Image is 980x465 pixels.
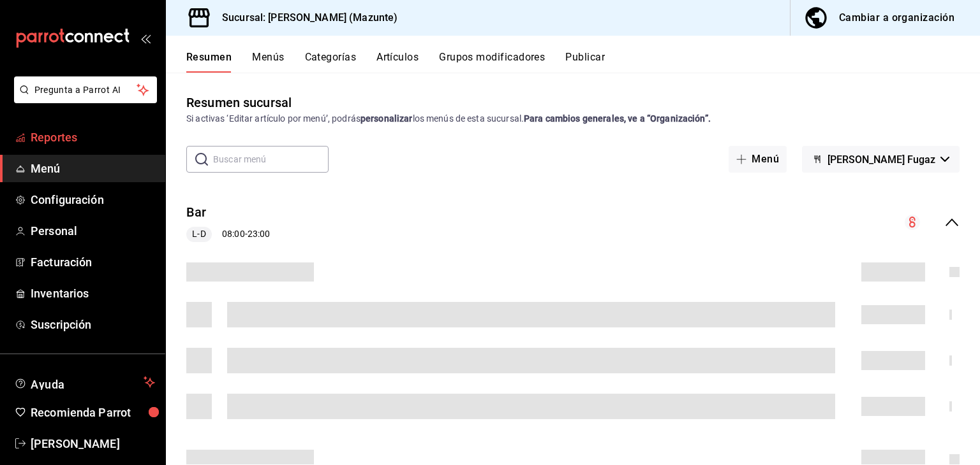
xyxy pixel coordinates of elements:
span: Suscripción [31,316,155,333]
div: collapse-menu-row [166,193,980,252]
button: Resumen [186,51,232,73]
span: [PERSON_NAME] [31,435,155,452]
span: L-D [187,227,211,241]
button: Menú [729,146,787,173]
span: Configuración [31,191,155,208]
span: Recomienda Parrot [31,404,155,421]
strong: Para cambios generales, ve a “Organización”. [524,113,711,124]
div: navigation tabs [186,51,980,73]
div: Resumen sucursal [186,93,292,112]
button: Menús [252,51,284,73]
h3: Sucursal: [PERSON_NAME] (Mazunte) [212,10,397,25]
button: open_drawer_menu [140,33,151,43]
span: Ayuda [31,375,138,390]
span: Facturación [31,254,155,271]
div: Cambiar a organización [839,9,954,27]
strong: personalizar [360,113,413,124]
button: Categorías [305,51,357,73]
button: Bar [186,203,207,222]
button: Artículos [376,51,419,73]
input: Buscar menú [213,147,329,172]
span: Menú [31,160,155,177]
div: 08:00 - 23:00 [186,227,270,242]
button: Pregunta a Parrot AI [14,76,157,103]
a: Pregunta a Parrot AI [9,92,157,106]
span: Personal [31,222,155,240]
span: Pregunta a Parrot AI [34,83,137,97]
span: Inventarios [31,285,155,302]
button: Publicar [565,51,605,73]
div: Si activas ‘Editar artículo por menú’, podrás los menús de esta sucursal. [186,112,960,125]
span: [PERSON_NAME] Fugaz [828,154,935,166]
button: [PERSON_NAME] Fugaz [802,146,960,173]
button: Grupos modificadores [439,51,545,73]
span: Reportes [31,129,155,146]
